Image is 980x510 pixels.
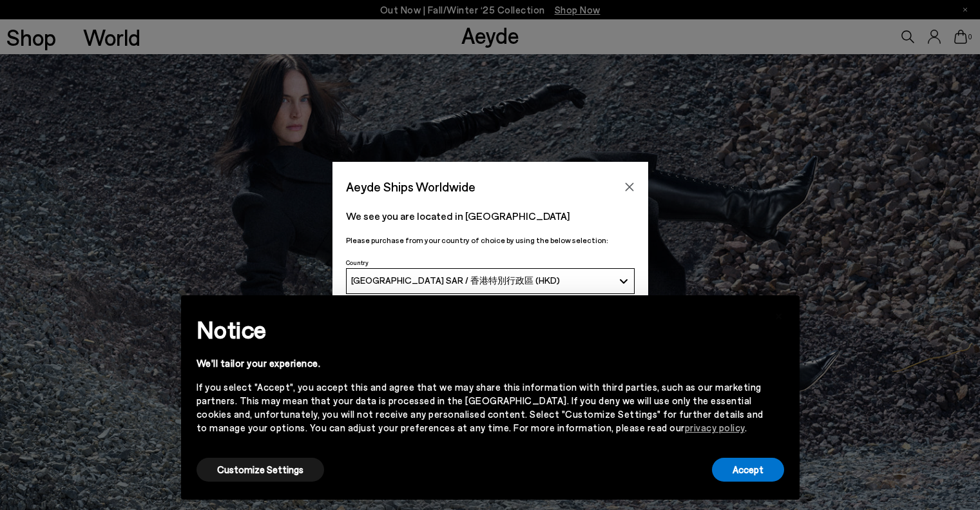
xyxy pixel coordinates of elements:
span: [GEOGRAPHIC_DATA] SAR / 香港特別行政區 (HKD) [351,275,560,287]
button: Customize Settings [197,458,324,482]
p: We see you are located in [GEOGRAPHIC_DATA] [346,208,635,224]
span: Country [346,259,369,266]
span: × [774,305,783,324]
a: privacy policy [685,422,745,433]
button: Close [620,177,639,197]
p: Please purchase from your country of choice by using the below selection: [346,234,635,246]
div: If you select "Accept", you accept this and agree that we may share this information with third p... [197,380,764,435]
button: Accept [712,458,784,482]
button: Close this notice [764,299,794,330]
div: We'll tailor your experience. [197,357,764,370]
h2: Notice [197,313,764,346]
span: Aeyde Ships Worldwide [346,175,476,198]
